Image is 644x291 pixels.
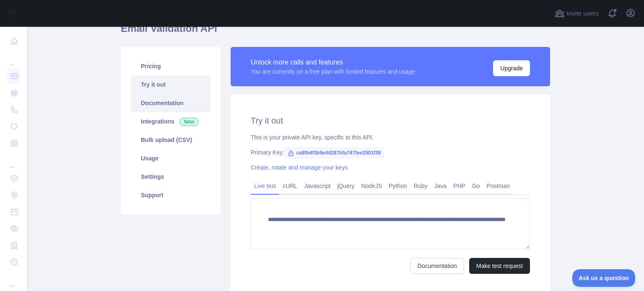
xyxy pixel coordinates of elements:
div: This is your private API key, specific to this API. [251,133,530,142]
button: Make test request [469,258,530,274]
a: Support [131,186,210,204]
button: Invite users [553,7,600,20]
span: Invite users [566,9,599,18]
a: Usage [131,149,210,167]
a: Python [385,179,410,193]
div: You are currently on a free plan with limited features and usage [251,67,415,76]
a: Go [469,179,483,193]
a: Create, rotate and manage your keys [251,164,348,171]
a: Java [431,179,450,193]
a: Documentation [410,258,464,274]
h2: Try it out [251,115,530,126]
a: Javascript [301,179,334,193]
span: ca8fb4f3b9e44287bfa747fee2501f39 [284,147,384,159]
a: Live test [251,179,279,193]
a: Documentation [131,94,210,112]
a: cURL [279,179,301,193]
div: ... [7,152,20,169]
a: Pricing [131,57,210,75]
a: Try it out [131,75,210,94]
a: jQuery [334,179,358,193]
a: Ruby [410,179,431,193]
a: NodeJS [358,179,385,193]
a: Settings [131,167,210,186]
div: Primary Key: [251,148,530,157]
iframe: Toggle Customer Support [572,269,636,287]
div: ... [7,50,20,67]
a: Postman [483,179,513,193]
a: Bulk upload (CSV) [131,131,210,149]
a: PHP [450,179,469,193]
h1: Email Validation API [121,22,550,42]
div: ... [7,271,20,288]
button: Upgrade [493,60,530,76]
span: New [179,118,199,126]
div: Unlock more calls and features [251,57,415,67]
a: Integrations New [131,112,210,131]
